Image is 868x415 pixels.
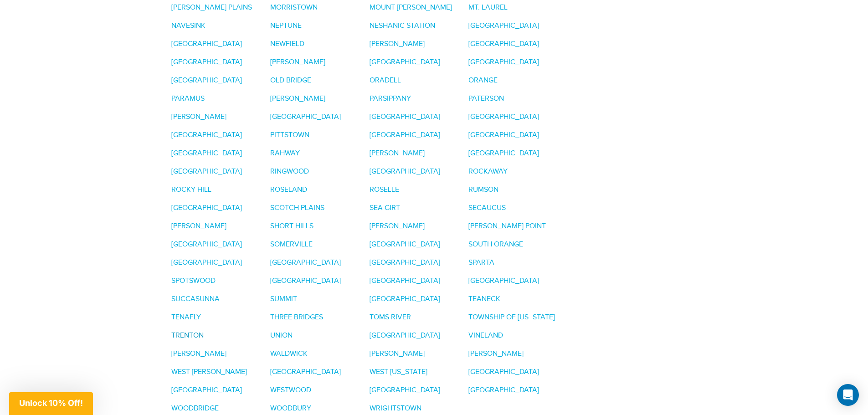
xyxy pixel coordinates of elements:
a: NEPTUNE [270,21,302,30]
a: [GEOGRAPHIC_DATA] [370,240,440,249]
a: WOODBURY [270,404,311,413]
a: WEST [PERSON_NAME] [171,368,247,376]
a: ORANGE [468,76,498,85]
a: [GEOGRAPHIC_DATA] [370,331,440,340]
a: SHORT HILLS [270,222,313,231]
a: MT. LAUREL [468,3,508,12]
a: PARAMUS [171,94,205,103]
a: [GEOGRAPHIC_DATA] [370,277,440,285]
a: [PERSON_NAME] [270,58,325,67]
a: [GEOGRAPHIC_DATA] [468,113,539,121]
a: [PERSON_NAME] [171,113,226,121]
a: VINELAND [468,331,503,340]
a: NESHANIC STATION [370,21,435,30]
a: [GEOGRAPHIC_DATA] [270,113,341,121]
a: RINGWOOD [270,167,309,176]
a: [PERSON_NAME] [171,349,226,358]
a: ROSELAND [270,185,307,194]
a: [PERSON_NAME] [370,40,425,48]
a: MOUNT [PERSON_NAME] [370,3,452,12]
a: NAVESINK [171,21,205,30]
a: SPOTSWOOD [171,277,216,285]
a: [PERSON_NAME] [270,94,325,103]
a: RAHWAY [270,149,300,158]
a: [GEOGRAPHIC_DATA] [468,386,539,395]
a: MORRISTOWN [270,3,318,12]
a: [GEOGRAPHIC_DATA] [468,277,539,285]
div: Unlock 10% Off! [9,392,93,415]
a: RUMSON [468,185,498,194]
a: [GEOGRAPHIC_DATA] [270,277,341,285]
a: SUMMIT [270,295,297,303]
a: NEWFIELD [270,40,304,48]
a: TEANECK [468,295,500,303]
a: [GEOGRAPHIC_DATA] [468,149,539,158]
a: WRIGHTSTOWN [370,404,421,413]
a: [PERSON_NAME] [370,222,425,231]
a: [GEOGRAPHIC_DATA] [468,368,539,376]
a: SCOTCH PLAINS [270,204,324,212]
a: SUCCASUNNA [171,295,220,303]
a: [GEOGRAPHIC_DATA] [171,40,242,48]
a: PITTSTOWN [270,131,309,139]
a: SEA GIRT [370,204,400,212]
a: [GEOGRAPHIC_DATA] [370,131,440,139]
a: [GEOGRAPHIC_DATA] [468,131,539,139]
a: [PERSON_NAME] [370,149,425,158]
a: SOUTH ORANGE [468,240,523,249]
a: SOMERVILLE [270,240,313,249]
a: [GEOGRAPHIC_DATA] [370,386,440,395]
a: [GEOGRAPHIC_DATA] [270,368,341,376]
a: OLD BRIDGE [270,76,311,85]
a: [GEOGRAPHIC_DATA] [370,113,440,121]
div: Open Intercom Messenger [837,384,859,406]
a: WALDWICK [270,349,308,358]
a: ORADELL [370,76,401,85]
a: [GEOGRAPHIC_DATA] [171,386,242,395]
a: [PERSON_NAME] [171,222,226,231]
a: [GEOGRAPHIC_DATA] [370,58,440,67]
a: [GEOGRAPHIC_DATA] [171,240,242,249]
a: [GEOGRAPHIC_DATA] [171,76,242,85]
a: ROSELLE [370,185,399,194]
a: [PERSON_NAME] POINT [468,222,546,231]
a: [GEOGRAPHIC_DATA] [171,149,242,158]
a: [GEOGRAPHIC_DATA] [370,167,440,176]
a: [GEOGRAPHIC_DATA] [270,258,341,267]
a: [GEOGRAPHIC_DATA] [370,295,440,303]
a: [GEOGRAPHIC_DATA] [171,258,242,267]
a: WEST [US_STATE] [370,368,427,376]
a: [PERSON_NAME] [468,349,524,358]
a: THREE BRIDGES [270,313,323,322]
a: UNION [270,331,293,340]
a: [GEOGRAPHIC_DATA] [171,131,242,139]
a: PATERSON [468,94,504,103]
a: [PERSON_NAME] PLAINS [171,3,252,12]
a: [GEOGRAPHIC_DATA] [468,21,539,30]
a: SECAUCUS [468,204,506,212]
a: TENAFLY [171,313,201,322]
a: TOWNSHIP OF [US_STATE] [468,313,555,322]
a: TOMS RIVER [370,313,411,322]
a: [GEOGRAPHIC_DATA] [171,204,242,212]
a: [GEOGRAPHIC_DATA] [370,258,440,267]
a: [GEOGRAPHIC_DATA] [171,58,242,67]
a: WOODBRIDGE [171,404,219,413]
a: TRENTON [171,331,204,340]
a: SPARTA [468,258,494,267]
a: PARSIPPANY [370,94,411,103]
a: [GEOGRAPHIC_DATA] [468,58,539,67]
span: Unlock 10% Off! [19,398,83,408]
a: [GEOGRAPHIC_DATA] [468,40,539,48]
a: [GEOGRAPHIC_DATA] [171,167,242,176]
a: WESTWOOD [270,386,311,395]
a: ROCKAWAY [468,167,508,176]
a: [PERSON_NAME] [370,349,425,358]
a: ROCKY HILL [171,185,211,194]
